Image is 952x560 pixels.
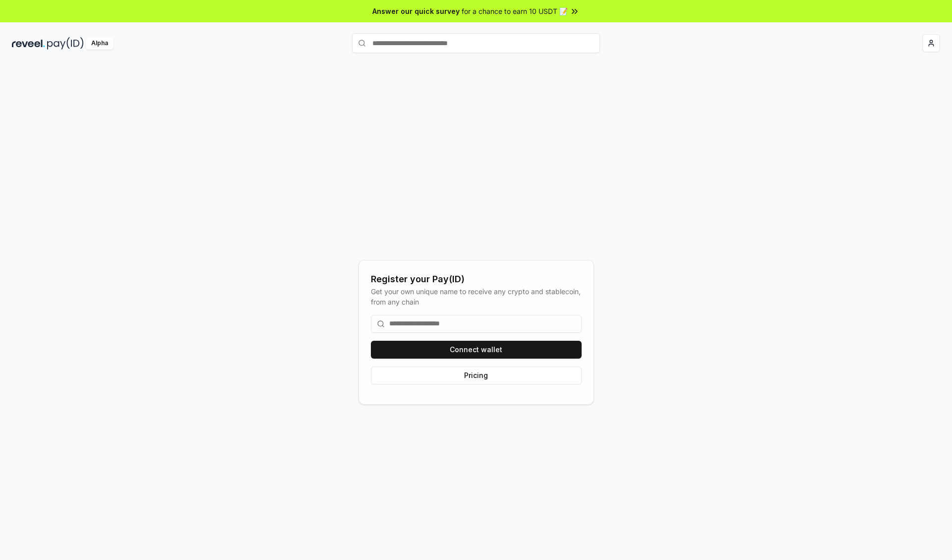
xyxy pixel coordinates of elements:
img: reveel_dark [12,37,45,50]
div: Register your Pay(ID) [371,272,582,286]
div: Get your own unique name to receive any crypto and stablecoin, from any chain [371,286,582,307]
button: Connect wallet [371,341,582,359]
button: Pricing [371,367,582,384]
span: for a chance to earn 10 USDT 📝 [462,6,568,16]
img: pay_id [47,37,84,50]
span: Answer our quick survey [372,6,460,16]
div: Alpha [86,37,114,50]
